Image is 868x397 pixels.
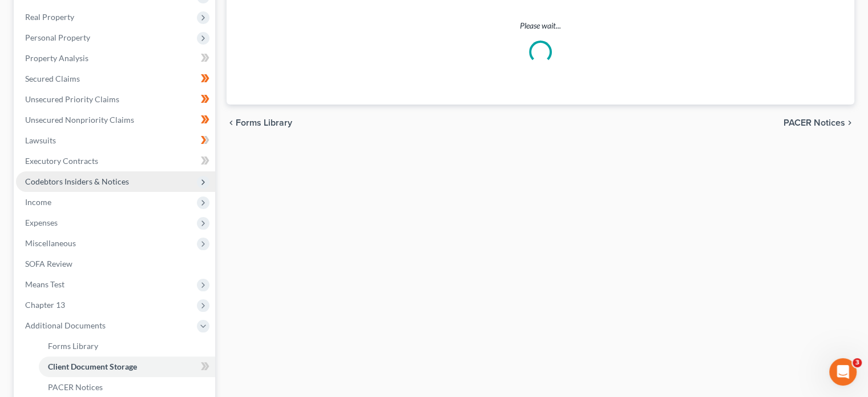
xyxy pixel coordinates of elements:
[48,341,98,351] span: Forms Library
[25,320,106,330] span: Additional Documents
[243,20,838,31] p: Please wait...
[25,33,90,42] span: Personal Property
[25,218,58,227] span: Expenses
[16,110,215,130] a: Unsecured Nonpriority Claims
[48,382,103,392] span: PACER Notices
[48,362,137,371] span: Client Document Storage
[25,74,80,83] span: Secured Claims
[25,177,129,186] span: Codebtors Insiders & Notices
[845,118,854,127] i: chevron_right
[784,118,845,127] span: PACER Notices
[25,115,134,125] span: Unsecured Nonpriority Claims
[39,336,215,356] a: Forms Library
[16,48,215,69] a: Property Analysis
[829,358,857,386] iframe: Intercom live chat
[227,118,292,127] button: chevron_left Forms Library
[25,197,51,207] span: Income
[39,356,215,377] a: Client Document Storage
[25,12,74,22] span: Real Property
[16,69,215,89] a: Secured Claims
[25,300,65,310] span: Chapter 13
[25,53,88,63] span: Property Analysis
[227,118,236,127] i: chevron_left
[25,279,64,289] span: Means Test
[853,358,862,367] span: 3
[25,156,98,166] span: Executory Contracts
[16,89,215,110] a: Unsecured Priority Claims
[25,135,56,145] span: Lawsuits
[16,130,215,151] a: Lawsuits
[16,254,215,274] a: SOFA Review
[236,118,292,127] span: Forms Library
[25,259,72,268] span: SOFA Review
[25,238,76,248] span: Miscellaneous
[25,94,119,104] span: Unsecured Priority Claims
[784,118,854,127] button: PACER Notices chevron_right
[16,151,215,171] a: Executory Contracts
